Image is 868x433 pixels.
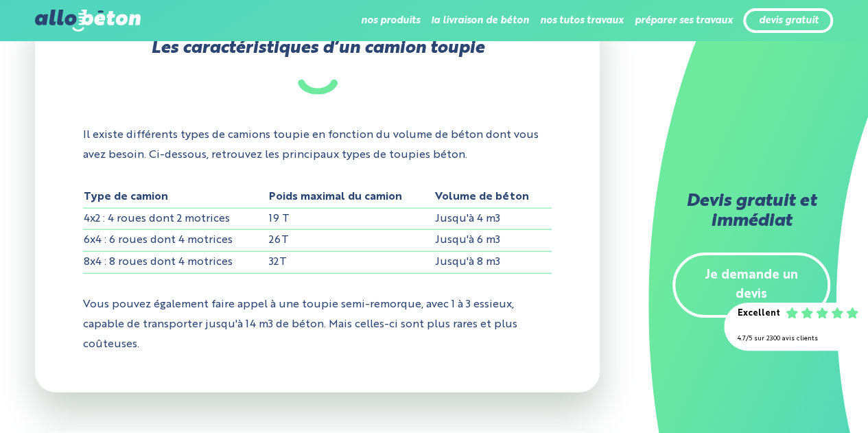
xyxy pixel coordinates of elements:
[83,39,552,95] h2: Les caractéristiques d’un camion toupie
[83,115,552,176] p: Il existe différents types de camions toupie en fonction du volume de béton dont vous avez besoin...
[83,285,552,364] p: Vous pouvez également faire appel à une toupie semi-remorque, avec 1 à 3 essieux, capable de tran...
[35,10,141,32] img: allobéton
[758,15,818,27] a: devis gratuit
[434,230,552,252] td: Jusqu'à 6 m3
[634,4,732,37] li: préparer ses travaux
[268,187,434,208] th: Poids maximal du camion
[268,208,434,230] td: 19 T
[83,208,268,230] td: 4x2 : 4 roues dont 2 motrices
[434,208,552,230] td: Jusqu'à 4 m3
[360,4,419,37] li: nos produits
[738,329,854,349] div: 4.7/5 sur 2300 avis clients
[83,230,268,252] td: 6x4 : 6 roues dont 4 motrices
[268,252,434,274] td: 32T
[268,230,434,252] td: 26T
[83,187,268,208] th: Type de camion
[738,304,780,324] div: Excellent
[434,252,552,274] td: Jusqu'à 8 m3
[539,4,623,37] li: nos tutos travaux
[672,253,830,318] a: Je demande un devis
[83,252,268,274] td: 8x4 : 8 roues dont 4 motrices
[672,192,830,232] h2: Devis gratuit et immédiat
[434,187,552,208] th: Volume de béton
[430,4,528,37] li: la livraison de béton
